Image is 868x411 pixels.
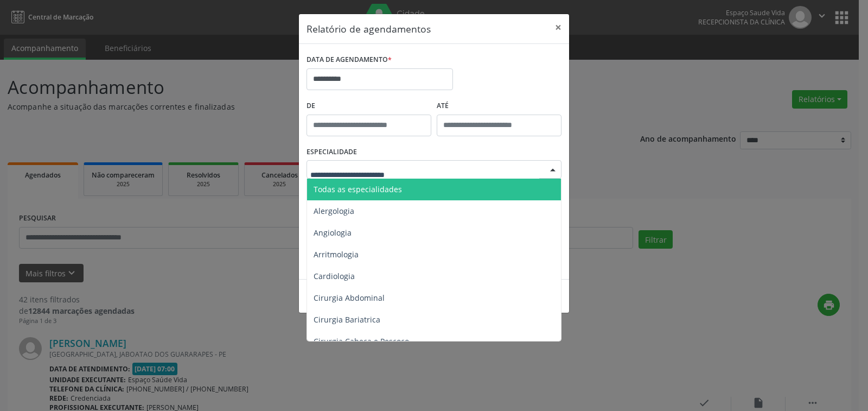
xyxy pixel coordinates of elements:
[314,314,380,325] span: Cirurgia Bariatrica
[307,22,431,36] h5: Relatório de agendamentos
[314,293,385,303] span: Cirurgia Abdominal
[314,271,355,281] span: Cardiologia
[307,98,431,115] label: De
[437,98,561,115] label: ATÉ
[314,336,409,346] span: Cirurgia Cabeça e Pescoço
[314,249,359,260] span: Arritmologia
[547,14,569,41] button: Close
[314,227,352,238] span: Angiologia
[307,144,357,161] label: ESPECIALIDADE
[314,206,354,216] span: Alergologia
[307,52,392,68] label: DATA DE AGENDAMENTO
[314,184,402,194] span: Todas as especialidades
